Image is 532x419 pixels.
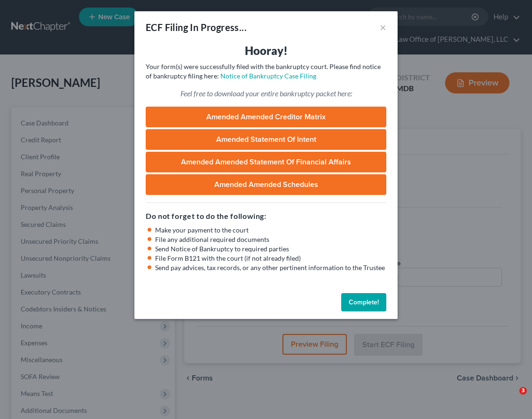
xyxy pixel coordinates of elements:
div: ECF Filing In Progress... [146,21,247,34]
a: Amended Statement of Intent [146,129,386,150]
li: File Form B121 with the court (if not already filed) [155,254,386,263]
li: Make your payment to the court [155,225,386,235]
p: Feel free to download your entire bankruptcy packet here: [146,88,386,99]
h5: Do not forget to do the following: [146,210,386,222]
button: Complete! [341,293,386,312]
button: × [380,22,386,33]
li: File any additional required documents [155,235,386,244]
span: 3 [519,387,527,395]
li: Send Notice of Bankruptcy to required parties [155,244,386,254]
a: Amended Amended Statement of Financial Affairs [146,152,386,172]
li: Send pay advices, tax records, or any other pertinent information to the Trustee [155,263,386,272]
iframe: Intercom live chat [500,387,523,410]
a: Notice of Bankruptcy Case Filing [220,72,316,80]
a: Amended Amended Creditor Matrix [146,107,386,127]
h3: Hooray! [146,43,386,58]
a: Amended Amended Schedules [146,174,386,195]
span: Your form(s) were successfully filed with the bankruptcy court. Please find notice of bankruptcy ... [146,62,381,80]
